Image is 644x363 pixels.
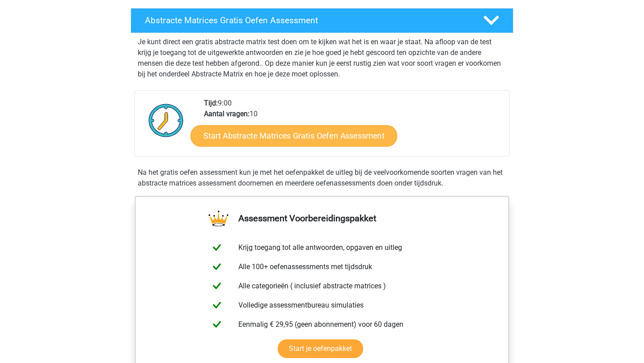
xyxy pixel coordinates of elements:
a: Abstracte Matrices Gratis Oefen Assessment [127,8,517,33]
div: Na het gratis oefen assessment kun je met het oefenpakket de uitleg bij de veelvoorkomende soorte... [134,167,510,189]
div: 9:00 10 [197,98,509,156]
a: Start je oefenpakket [278,339,363,358]
h4: Abstracte Matrices Gratis Oefen Assessment [145,15,469,25]
img: Klok [144,98,189,143]
p: Je kunt direct een gratis abstracte matrix test doen om te kijken wat het is en waar je staat. Na... [138,37,506,80]
a: Start Abstracte Matrices Gratis Oefen Assessment [191,125,397,146]
b: Tijd: [204,99,218,107]
b: Aantal vragen: [204,110,250,118]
